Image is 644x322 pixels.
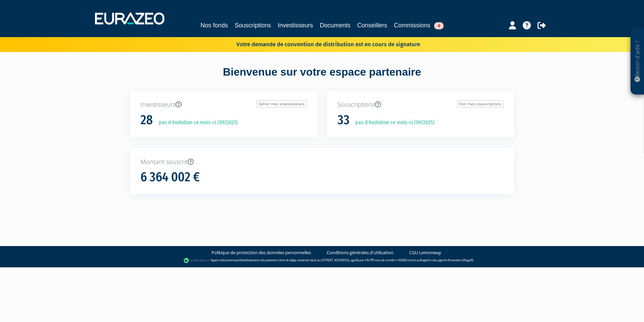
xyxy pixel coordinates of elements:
[212,249,311,256] a: Politique de protection des données personnelles
[634,31,641,91] p: Besoin d'aide ?
[140,158,504,166] p: Montant souscrit
[140,170,200,184] h1: 6 364 002 €
[7,257,637,264] div: - Agent de (établissement de paiement dont le siège social est situé au [STREET_ADDRESS], agréé p...
[337,113,350,127] h1: 33
[154,119,238,127] p: pas d'évolution ce mois-ci (09/2025)
[409,249,441,256] a: CGU Lemonway
[200,21,228,30] a: Nos fonds
[257,100,307,108] a: Gérer mes investisseurs
[278,21,313,30] a: Investisseurs
[140,113,153,127] h1: 28
[140,100,307,109] p: Investisseurs
[434,22,444,29] span: 4
[217,39,420,49] p: Votre demande de convention de distribution est en cours de signature
[234,21,271,30] a: Souscriptions
[224,258,239,263] a: Lemonway
[394,21,444,30] a: Commissions4
[125,64,519,91] div: Bienvenue sur votre espace partenaire
[351,119,434,127] p: pas d'évolution ce mois-ci (09/2025)
[357,21,387,30] a: Conseillers
[457,100,504,108] a: Voir mes souscriptions
[95,12,164,25] img: 1732889491-logotype_eurazeo_blanc_rvb.png
[337,100,504,109] p: Souscriptions
[184,257,210,264] img: logo-lemonway.png
[420,258,473,263] a: Registre des agents financiers (Regafi)
[320,21,351,30] a: Documents
[327,249,393,256] a: Conditions générales d'utilisation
